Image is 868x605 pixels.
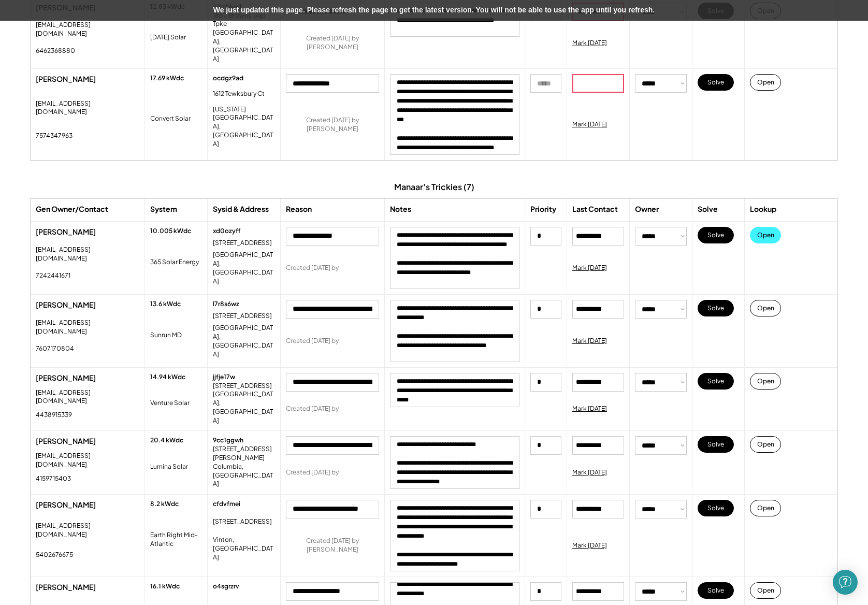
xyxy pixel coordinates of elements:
[213,28,275,63] div: [GEOGRAPHIC_DATA], [GEOGRAPHIC_DATA]
[36,474,71,483] div: 4159715403
[213,390,275,425] div: [GEOGRAPHIC_DATA], [GEOGRAPHIC_DATA]
[36,452,139,469] div: [EMAIL_ADDRESS][DOMAIN_NAME]
[286,116,379,134] div: Created [DATE] by [PERSON_NAME]
[150,300,181,309] div: 13.6 kWdc
[150,114,191,123] div: Convert Solar
[286,34,379,52] div: Created [DATE] by [PERSON_NAME]
[213,105,275,149] div: [US_STATE][GEOGRAPHIC_DATA], [GEOGRAPHIC_DATA]
[572,39,607,48] div: Mark [DATE]
[150,373,185,382] div: 14.94 kWdc
[150,331,182,340] div: Sunrun MD
[833,570,858,595] div: Open Intercom Messenger
[572,337,607,345] div: Mark [DATE]
[150,258,199,267] div: 365 Solar Energy
[750,500,781,516] button: Open
[213,300,239,309] div: l7r8s6wz
[213,382,272,391] div: [STREET_ADDRESS]
[150,463,188,471] div: Lumina Solar
[213,227,241,236] div: xd0ozyff
[213,517,272,526] div: [STREET_ADDRESS]
[394,181,474,193] div: Manaar's Trickies (7)
[286,204,312,214] div: Reason
[36,227,139,237] div: [PERSON_NAME]
[390,204,411,214] div: Notes
[213,436,243,445] div: 9cc1ggwh
[36,551,73,559] div: 5402676675
[572,468,607,477] div: Mark [DATE]
[698,300,734,316] button: Solve
[286,337,339,345] div: Created [DATE] by
[36,582,139,593] div: [PERSON_NAME]
[698,74,734,91] button: Solve
[36,319,139,336] div: [EMAIL_ADDRESS][DOMAIN_NAME]
[750,300,781,316] button: Open
[213,239,272,248] div: [STREET_ADDRESS]
[572,541,607,550] div: Mark [DATE]
[213,74,243,83] div: ocdgz9ad
[213,500,240,509] div: cfdvfmei
[36,21,139,38] div: [EMAIL_ADDRESS][DOMAIN_NAME]
[750,227,781,243] button: Open
[150,436,183,445] div: 20.4 kWdc
[213,251,275,285] div: [GEOGRAPHIC_DATA], [GEOGRAPHIC_DATA]
[698,436,734,453] button: Solve
[750,582,781,599] button: Open
[286,405,339,413] div: Created [DATE] by
[635,204,659,214] div: Owner
[698,204,718,214] div: Solve
[36,522,139,539] div: [EMAIL_ADDRESS][DOMAIN_NAME]
[698,582,734,599] button: Solve
[286,537,379,554] div: Created [DATE] by [PERSON_NAME]
[150,399,190,408] div: Venture Solar
[36,344,74,353] div: 7607170804
[36,99,139,117] div: [EMAIL_ADDRESS][DOMAIN_NAME]
[36,271,70,280] div: 7242441671
[150,33,186,42] div: [DATE] Solar
[36,132,73,140] div: 7574347963
[150,74,184,83] div: 17.69 kWdc
[750,436,781,453] button: Open
[286,264,339,272] div: Created [DATE] by
[36,500,139,510] div: [PERSON_NAME]
[150,500,179,509] div: 8.2 kWdc
[150,227,191,236] div: 10.005 kWdc
[36,436,139,446] div: [PERSON_NAME]
[698,227,734,243] button: Solve
[150,582,180,591] div: 16.1 kWdc
[213,463,275,488] div: Columbia, [GEOGRAPHIC_DATA]
[36,47,75,55] div: 6462368880
[572,405,607,413] div: Mark [DATE]
[750,74,781,91] button: Open
[750,204,776,214] div: Lookup
[698,373,734,390] button: Solve
[286,468,339,477] div: Created [DATE] by
[213,445,275,463] div: [STREET_ADDRESS][PERSON_NAME]
[36,300,139,310] div: [PERSON_NAME]
[213,312,272,321] div: [STREET_ADDRESS]
[213,536,275,561] div: Vinton, [GEOGRAPHIC_DATA]
[698,500,734,516] button: Solve
[530,204,556,214] div: Priority
[36,373,139,383] div: [PERSON_NAME]
[572,120,607,129] div: Mark [DATE]
[36,74,139,84] div: [PERSON_NAME]
[213,324,275,358] div: [GEOGRAPHIC_DATA], [GEOGRAPHIC_DATA]
[36,411,72,420] div: 4438915339
[150,531,202,549] div: Earth Right Mid-Atlantic
[150,204,177,214] div: System
[213,373,235,382] div: jjfje17w
[36,388,139,406] div: [EMAIL_ADDRESS][DOMAIN_NAME]
[213,204,269,214] div: Sysid & Address
[36,204,108,214] div: Gen Owner/Contact
[213,90,270,98] div: 1612 Tewksbury Ct
[750,373,781,390] button: Open
[36,246,139,263] div: [EMAIL_ADDRESS][DOMAIN_NAME]
[572,204,618,214] div: Last Contact
[213,582,239,591] div: o4sgrzrv
[572,264,607,272] div: Mark [DATE]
